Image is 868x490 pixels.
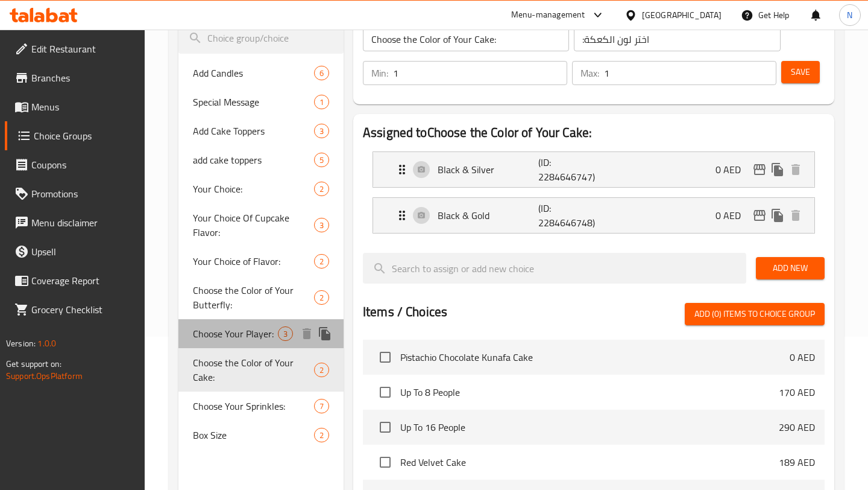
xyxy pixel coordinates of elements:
span: 6 [315,68,329,79]
div: Add Candles6 [178,59,344,87]
span: Pistachio Chocolate Kunafa Cake [400,350,790,364]
span: 2 [315,430,329,441]
span: Up To 16 People [400,420,779,434]
span: Grocery Checklist [31,302,135,317]
a: Coverage Report [5,266,145,295]
p: 0 AED [715,208,750,223]
input: search [178,23,344,54]
a: Edit Restaurant [5,34,145,63]
span: 3 [278,328,292,340]
li: Expand [363,147,825,192]
span: Choose the Color of Your Cake: [193,355,314,384]
span: Add Candles [193,66,314,80]
span: 2 [315,256,329,267]
h2: Items / Choices [363,303,447,321]
div: Choices [314,254,329,269]
p: 0 AED [790,350,815,364]
span: Red Velvet Cake [400,455,779,469]
span: Add New [766,261,815,276]
div: Expand [373,152,814,187]
span: add cake toppers [193,153,314,167]
a: Upsell [5,237,145,266]
a: Choice Groups [5,121,145,150]
span: Select choice [373,380,398,405]
div: Choices [278,326,293,341]
div: Choices [314,182,329,196]
span: N [847,8,852,22]
span: 5 [315,154,329,166]
div: [GEOGRAPHIC_DATA] [642,8,722,22]
p: (ID: 2284646748) [538,201,605,230]
span: Coverage Report [31,273,135,288]
div: Choices [314,428,329,442]
p: Min: [371,66,388,80]
button: duplicate [316,325,334,343]
span: Select choice [373,345,398,370]
div: Your Choice Of Cupcake Flavor:3 [178,203,344,247]
p: Max: [580,66,599,80]
div: Expand [373,198,814,233]
span: Promotions [31,186,135,201]
span: 3 [315,126,329,137]
div: Choices [314,124,329,138]
a: Grocery Checklist [5,295,145,324]
div: Choices [314,66,329,80]
div: add cake toppers5 [178,145,344,174]
div: Special Message1 [178,87,344,116]
span: 2 [315,183,329,195]
p: Black & Gold [438,208,538,223]
button: edit [750,161,769,179]
span: Upsell [31,244,135,259]
button: delete [787,161,805,179]
span: Add (0) items to choice group [694,307,815,322]
input: search [363,253,746,284]
div: Box Size2 [178,421,344,450]
div: Choose the Color of Your Cake:2 [178,348,344,392]
div: Menu-management [511,8,585,22]
h2: Assigned to Choose the Color of Your Cake: [363,124,825,142]
span: Get support on: [6,356,61,372]
span: 2 [315,292,329,304]
p: 0 AED [715,162,750,177]
span: Select choice [373,415,398,440]
span: Choice Groups [34,129,135,143]
li: Expand [363,192,825,238]
button: Save [781,61,820,83]
a: Promotions [5,179,145,208]
span: Select choice [373,450,398,475]
a: Menu disclaimer [5,208,145,237]
a: Menus [5,92,145,121]
div: Choices [314,399,329,413]
span: 3 [315,220,329,231]
div: Your Choice:2 [178,174,344,203]
span: Special Message [193,95,314,109]
button: duplicate [769,206,787,224]
span: Your Choice: [193,182,314,196]
div: Choices [314,218,329,232]
span: Box Size [193,428,314,442]
div: Choose the Color of Your Butterfly:2 [178,276,344,319]
span: Edit Restaurant [31,42,135,56]
div: Choices [314,153,329,167]
span: Choose Your Sprinkles: [193,399,314,413]
div: Choices [314,95,329,109]
p: Black & Silver [438,162,538,177]
span: Choose the Color of Your Butterfly: [193,283,314,312]
span: 1.0.0 [37,336,56,351]
a: Coupons [5,150,145,179]
span: Your Choice of Flavor: [193,254,314,269]
div: Choices [314,363,329,377]
span: Your Choice Of Cupcake Flavor: [193,211,314,240]
div: Choose Your Sprinkles:7 [178,392,344,421]
div: Add Cake Toppers3 [178,116,344,145]
button: delete [298,325,316,343]
span: 2 [315,364,329,376]
a: Support.OpsPlatform [6,368,83,384]
button: edit [750,206,769,224]
span: Menu disclaimer [31,215,135,230]
button: duplicate [769,161,787,179]
span: 7 [315,401,329,412]
div: Choose Your Player:3deleteduplicate [178,319,344,348]
div: Your Choice of Flavor:2 [178,247,344,276]
span: 1 [315,97,329,108]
